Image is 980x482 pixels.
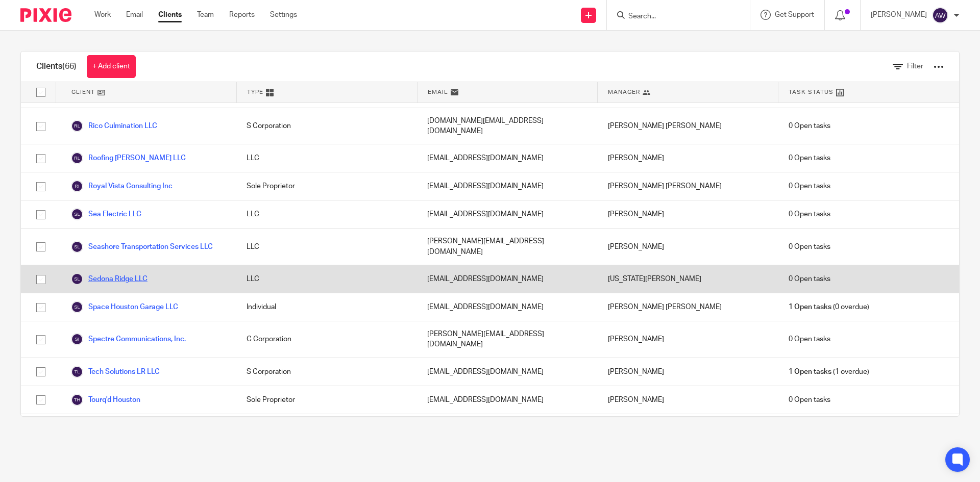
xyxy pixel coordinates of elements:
[627,12,719,21] input: Search
[236,414,417,442] div: Individual
[71,208,141,220] a: Sea Electric LLC
[789,334,830,344] span: 0 Open tasks
[789,121,830,131] span: 0 Open tasks
[71,120,157,132] a: Rico Culmination LLC
[71,273,83,285] img: svg%3E
[236,265,417,293] div: LLC
[71,333,83,345] img: svg%3E
[789,181,830,191] span: 0 Open tasks
[789,367,831,377] span: 1 Open tasks
[71,208,83,220] img: svg%3E
[789,88,834,96] span: Task Status
[417,386,598,414] div: [EMAIL_ADDRESS][DOMAIN_NAME]
[417,172,598,200] div: [EMAIL_ADDRESS][DOMAIN_NAME]
[417,358,598,386] div: [EMAIL_ADDRESS][DOMAIN_NAME]
[598,108,778,144] div: [PERSON_NAME] [PERSON_NAME]
[598,358,778,386] div: [PERSON_NAME]
[229,10,255,20] a: Reports
[417,293,598,321] div: [EMAIL_ADDRESS][DOMAIN_NAME]
[598,229,778,265] div: [PERSON_NAME]
[598,321,778,358] div: [PERSON_NAME]
[789,242,830,252] span: 0 Open tasks
[71,273,148,285] a: Sedona Ridge LLC
[236,229,417,265] div: LLC
[71,366,83,378] img: svg%3E
[71,366,160,378] a: Tech Solutions LR LLC
[71,241,213,253] a: Seashore Transportation Services LLC
[71,180,83,192] img: svg%3E
[598,144,778,172] div: [PERSON_NAME]
[598,293,778,321] div: [PERSON_NAME] [PERSON_NAME]
[31,83,51,102] input: Select all
[71,301,83,313] img: svg%3E
[197,10,214,20] a: Team
[236,108,417,144] div: S Corporation
[158,10,182,20] a: Clients
[789,367,869,377] span: (1 overdue)
[907,63,923,70] span: Filter
[236,200,417,228] div: LLC
[71,88,95,96] span: Client
[417,414,598,442] div: [EMAIL_ADDRESS][DOMAIN_NAME]
[789,153,830,163] span: 0 Open tasks
[71,152,186,164] a: Roofing [PERSON_NAME] LLC
[36,61,77,72] h1: Clients
[789,209,830,219] span: 0 Open tasks
[87,55,136,78] a: + Add client
[71,394,83,406] img: svg%3E
[71,152,83,164] img: svg%3E
[871,10,927,20] p: [PERSON_NAME]
[71,180,173,192] a: Royal Vista Consulting Inc
[236,293,417,321] div: Individual
[236,358,417,386] div: S Corporation
[71,120,83,132] img: svg%3E
[71,333,186,345] a: Spectre Communications, Inc.
[94,10,111,20] a: Work
[71,301,178,313] a: Space Houston Garage LLC
[789,395,830,405] span: 0 Open tasks
[236,386,417,414] div: Sole Proprietor
[417,265,598,293] div: [EMAIL_ADDRESS][DOMAIN_NAME]
[417,200,598,228] div: [EMAIL_ADDRESS][DOMAIN_NAME]
[236,144,417,172] div: LLC
[20,8,71,22] img: Pixie
[598,414,778,442] div: [PERSON_NAME]
[236,321,417,358] div: C Corporation
[932,7,948,23] img: svg%3E
[417,321,598,358] div: [PERSON_NAME][EMAIL_ADDRESS][DOMAIN_NAME]
[598,265,778,293] div: [US_STATE][PERSON_NAME]
[417,108,598,144] div: [DOMAIN_NAME][EMAIL_ADDRESS][DOMAIN_NAME]
[598,386,778,414] div: [PERSON_NAME]
[62,62,77,70] span: (66)
[598,200,778,228] div: [PERSON_NAME]
[775,11,814,18] span: Get Support
[247,88,263,96] span: Type
[789,302,831,312] span: 1 Open tasks
[789,274,830,284] span: 0 Open tasks
[71,394,140,406] a: Tourq'd Houston
[270,10,297,20] a: Settings
[71,241,83,253] img: svg%3E
[126,10,143,20] a: Email
[428,88,448,96] span: Email
[236,172,417,200] div: Sole Proprietor
[789,302,869,312] span: (0 overdue)
[598,172,778,200] div: [PERSON_NAME] [PERSON_NAME]
[417,144,598,172] div: [EMAIL_ADDRESS][DOMAIN_NAME]
[417,229,598,265] div: [PERSON_NAME][EMAIL_ADDRESS][DOMAIN_NAME]
[608,88,640,96] span: Manager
